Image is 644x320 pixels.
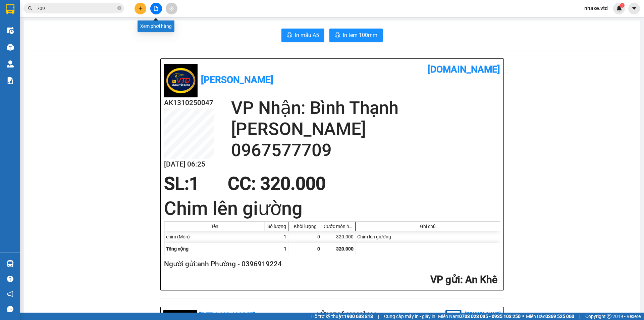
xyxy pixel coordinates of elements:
h2: 0967577709 [231,140,500,161]
span: question-circle [7,276,13,282]
strong: 0369 525 060 [545,314,574,319]
h2: [PERSON_NAME] [231,119,500,140]
h2: : An Khê [164,273,497,287]
div: Khối lượng [290,224,320,229]
b: [DOMAIN_NAME] [465,311,501,316]
h2: AK1310250047 [164,97,214,108]
b: Gửi khách hàng [315,311,378,320]
div: 0 [288,231,322,243]
span: 1 [189,173,199,194]
img: warehouse-icon [7,260,14,267]
button: caret-down [628,3,640,14]
button: plus [135,3,146,14]
span: 0 [317,246,320,252]
div: CC : 320.000 [224,174,330,194]
span: In tem 100mm [343,31,377,39]
button: file-add [150,3,162,14]
span: close-circle [117,5,121,12]
span: copyright [607,314,611,319]
span: caret-down [631,5,637,11]
span: In mẫu A5 [295,31,319,39]
span: 1 [284,246,286,252]
img: warehouse-icon [7,27,14,34]
b: [DOMAIN_NAME] [428,64,500,75]
span: notification [7,291,13,297]
b: [PERSON_NAME] [199,311,255,320]
span: SL: [164,173,189,194]
span: Hỗ trợ kỹ thuật: [311,313,373,320]
img: warehouse-icon [7,44,14,51]
strong: 1900 633 818 [344,314,373,319]
h2: [DATE] 06:25 [164,159,214,170]
span: file-add [154,6,158,11]
div: Xem phơi hàng [138,20,174,32]
span: VP gửi [430,274,460,285]
span: printer [335,32,340,39]
span: Cung cấp máy in - giấy in: [384,313,436,320]
input: Tìm tên, số ĐT hoặc mã đơn [37,5,116,12]
b: [PERSON_NAME] [201,74,273,85]
img: logo.jpg [164,64,198,97]
span: printer [287,32,292,39]
span: 320.000 [336,246,354,252]
span: 1 [621,3,623,8]
div: Chim lên giường [356,231,500,243]
div: 320.000 [322,231,356,243]
span: | [378,313,379,320]
button: printerIn mẫu A5 [281,29,324,42]
sup: 1 [620,3,625,8]
h2: VP Nhận: Bình Thạnh [231,97,500,119]
button: aim [166,3,177,14]
span: | [579,313,580,320]
button: printerIn tem 100mm [329,29,383,42]
div: Cước món hàng [324,224,354,229]
div: 1 [265,231,288,243]
strong: 0708 023 035 - 0935 103 250 [459,314,521,319]
span: message [7,306,13,312]
span: nhaxe.vtd [579,4,613,12]
span: Miền Bắc [526,313,574,320]
img: logo-vxr [6,4,14,14]
span: Miền Nam [438,313,521,320]
span: close-circle [117,6,121,10]
span: search [28,6,33,11]
img: solution-icon [7,77,14,84]
h2: Người gửi: anh Phường - 0396919224 [164,259,497,270]
div: Ghi chú [357,224,498,229]
span: ⚪️ [522,315,524,318]
div: chim (Món) [164,231,265,243]
img: icon-new-feature [616,5,622,11]
h1: Chim lên giường [164,195,500,222]
span: plus [138,6,143,11]
img: warehouse-icon [7,60,14,67]
span: Tổng cộng [166,246,189,252]
span: aim [169,6,174,11]
div: Số lượng [267,224,286,229]
div: Tên [166,224,263,229]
